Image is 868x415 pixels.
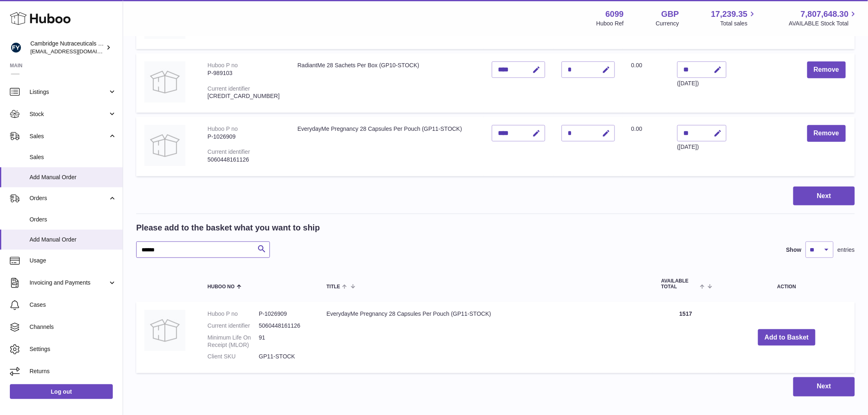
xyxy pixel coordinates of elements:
[144,125,185,166] img: EverydayMe Pregnancy 28 Capsules Per Pouch (GP11-STOCK)
[144,310,185,351] img: EverydayMe Pregnancy 28 Capsules Per Pouch (GP11-STOCK)
[259,322,310,330] dd: 5060448161126
[801,9,849,20] span: 7,807,648.30
[653,302,719,373] td: 1517
[30,173,116,181] span: Add Manual Order
[208,125,238,132] div: Huboo P no
[259,353,310,361] dd: GP11-STOCK
[677,143,726,151] div: ([DATE])
[208,353,259,361] dt: Client SKU
[208,85,250,92] div: Current identifier
[30,40,104,55] div: Cambridge Nutraceuticals Ltd
[30,236,116,244] span: Add Manual Order
[758,329,815,346] button: Add to Basket
[30,48,121,55] span: [EMAIL_ADDRESS][DOMAIN_NAME]
[10,41,22,54] img: internalAdmin-6099@internal.huboo.com
[677,80,726,87] div: ([DATE])
[793,377,855,397] button: Next
[208,92,281,100] div: [CREDIT_CARD_NUMBER]
[136,222,320,233] h2: Please add to the basket what you want to ship
[789,20,858,27] span: AVAILABLE Stock Total
[631,62,642,68] span: 0.00
[807,62,846,78] button: Remove
[711,9,747,20] span: 17,239.35
[208,69,281,77] div: P-989103
[719,270,855,297] th: Action
[208,133,281,141] div: P-1026909
[789,9,858,27] a: 7,807,648.30 AVAILABLE Stock Total
[596,20,624,27] div: Huboo Ref
[30,323,116,331] span: Channels
[30,279,108,287] span: Invoicing and Payments
[838,246,855,254] span: entries
[807,125,846,142] button: Remove
[711,9,757,27] a: 17,239.35 Total sales
[318,302,653,373] td: EverydayMe Pregnancy 28 Capsules Per Pouch (GP11-STOCK)
[259,310,310,318] dd: P-1026909
[30,88,108,96] span: Listings
[30,216,116,223] span: Orders
[30,367,116,375] span: Returns
[793,187,855,206] button: Next
[208,62,238,68] div: Huboo P no
[327,284,340,290] span: Title
[720,20,757,27] span: Total sales
[144,62,185,103] img: RadiantMe 28 Sachets Per Box (GP10-STOCK)
[30,110,108,118] span: Stock
[661,9,679,20] strong: GBP
[10,384,113,399] a: Log out
[30,132,108,140] span: Sales
[208,156,281,164] div: 5060448161126
[289,53,483,113] td: RadiantMe 28 Sachets Per Box (GP10-STOCK)
[656,20,679,27] div: Currency
[208,334,259,349] dt: Minimum Life On Receipt (MLOR)
[30,345,116,353] span: Settings
[289,117,483,176] td: EverydayMe Pregnancy 28 Capsules Per Pouch (GP11-STOCK)
[605,9,624,20] strong: 6099
[208,148,250,155] div: Current identifier
[208,284,235,290] span: Huboo no
[259,334,310,349] dd: 91
[208,322,259,330] dt: Current identifier
[30,301,116,309] span: Cases
[661,278,698,289] span: AVAILABLE Total
[30,194,108,202] span: Orders
[30,153,116,161] span: Sales
[208,310,259,318] dt: Huboo P no
[30,257,116,265] span: Usage
[786,246,802,254] label: Show
[631,125,642,132] span: 0.00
